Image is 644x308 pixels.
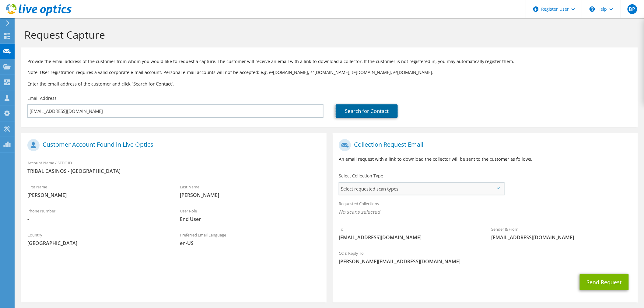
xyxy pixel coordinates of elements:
[339,258,632,265] span: [PERSON_NAME][EMAIL_ADDRESS][DOMAIN_NAME]
[580,274,629,290] button: Send Request
[485,223,638,244] div: Sender & From
[27,80,632,87] h3: Enter the email address of the customer and click “Search for Contact”.
[339,234,479,241] span: [EMAIL_ADDRESS][DOMAIN_NAME]
[333,247,638,268] div: CC & Reply To
[336,104,398,118] a: Search for Contact
[339,208,632,215] span: No scans selected
[27,216,168,222] span: -
[339,156,632,163] p: An email request with a link to download the collector will be sent to the customer as follows.
[180,192,320,198] span: [PERSON_NAME]
[628,4,637,14] span: BP
[21,156,327,177] div: Account Name / SFDC ID
[27,58,632,65] p: Provide the email address of the customer from whom you would like to request a capture. The cust...
[27,240,168,247] span: [GEOGRAPHIC_DATA]
[27,95,57,101] label: Email Address
[180,240,320,247] span: en-US
[339,139,629,151] h1: Collection Request Email
[27,139,317,151] h1: Customer Account Found in Live Optics
[180,216,320,222] span: End User
[590,6,595,12] svg: \n
[491,234,632,241] span: [EMAIL_ADDRESS][DOMAIN_NAME]
[21,229,174,250] div: Country
[339,173,383,179] label: Select Collection Type
[174,205,326,226] div: User Role
[339,183,504,195] span: Select requested scan types
[174,180,326,201] div: Last Name
[27,168,320,174] span: TRIBAL CASINOS - [GEOGRAPHIC_DATA]
[24,28,632,41] h1: Request Capture
[333,223,485,244] div: To
[174,229,326,250] div: Preferred Email Language
[333,197,638,220] div: Requested Collections
[27,192,168,198] span: [PERSON_NAME]
[27,69,632,76] p: Note: User registration requires a valid corporate e-mail account. Personal e-mail accounts will ...
[21,180,174,201] div: First Name
[21,205,174,226] div: Phone Number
